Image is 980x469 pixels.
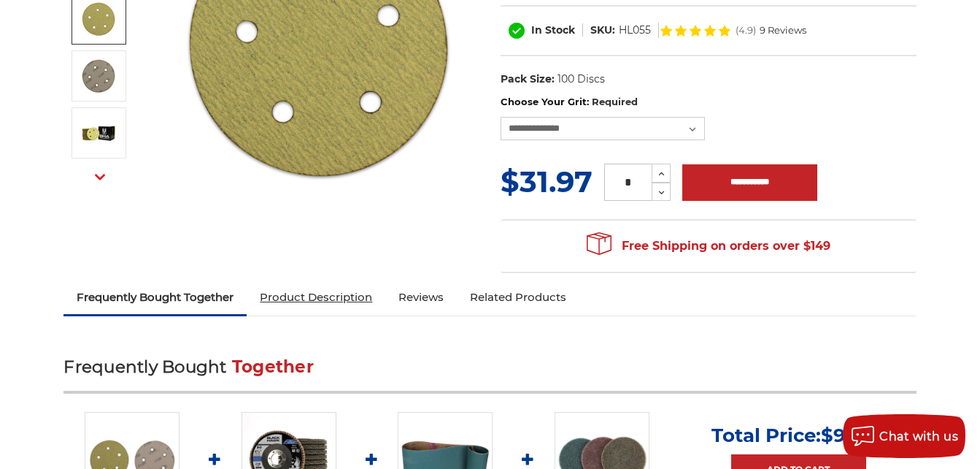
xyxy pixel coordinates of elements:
[385,281,457,313] a: Reviews
[557,72,605,87] dd: 100 Discs
[619,23,651,38] dd: HL055
[232,356,314,377] span: Together
[63,356,226,377] span: Frequently Bought
[736,26,756,35] span: (4.9)
[247,281,385,313] a: Product Description
[592,96,638,107] small: Required
[457,281,579,313] a: Related Products
[531,23,575,37] span: In Stock
[590,23,615,38] dt: SKU:
[82,161,117,193] button: Next
[879,430,958,443] span: Chat with us
[587,232,830,261] span: Free Shipping on orders over $149
[80,58,117,94] img: velcro backed 5 hole sanding disc
[501,95,917,110] label: Choose Your Grit:
[80,1,117,37] img: 5 inch hook & loop disc 5 VAC Hole
[760,26,806,35] span: 9 Reviews
[501,72,555,87] dt: Pack Size:
[63,281,247,313] a: Frequently Bought Together
[821,424,885,447] span: $92.83
[711,424,885,447] p: Total Price:
[80,115,117,151] img: 5" x 5 Hole Gold Hook & Loop Sanding Discs - 100 Pack
[501,164,593,199] span: $31.97
[843,414,965,458] button: Chat with us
